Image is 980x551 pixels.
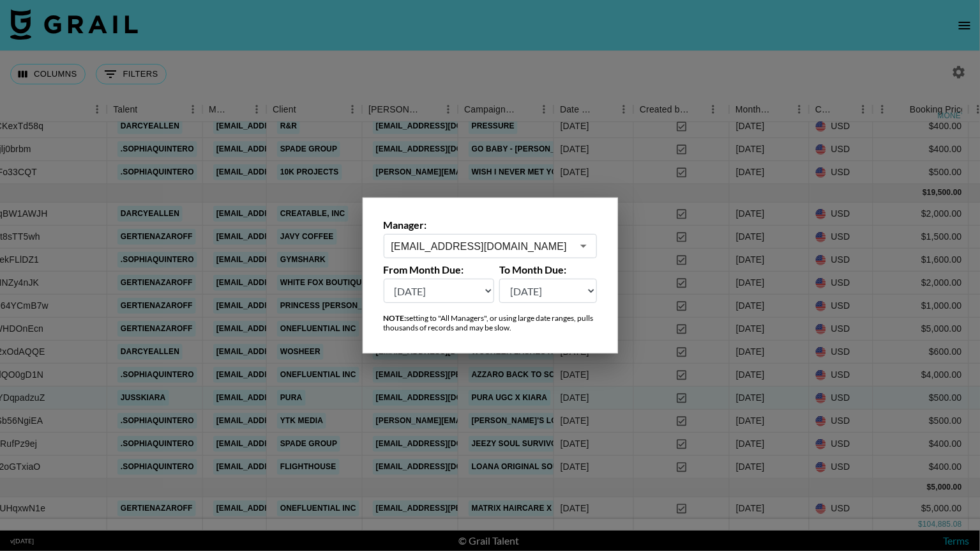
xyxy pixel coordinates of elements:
label: From Month Due: [384,263,495,276]
button: Open [575,237,592,255]
div: setting to "All Managers", or using large date ranges, pulls thousands of records and may be slow. [384,313,597,332]
strong: NOTE: [384,313,407,323]
label: To Month Due: [499,263,597,276]
label: Manager: [384,219,597,231]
